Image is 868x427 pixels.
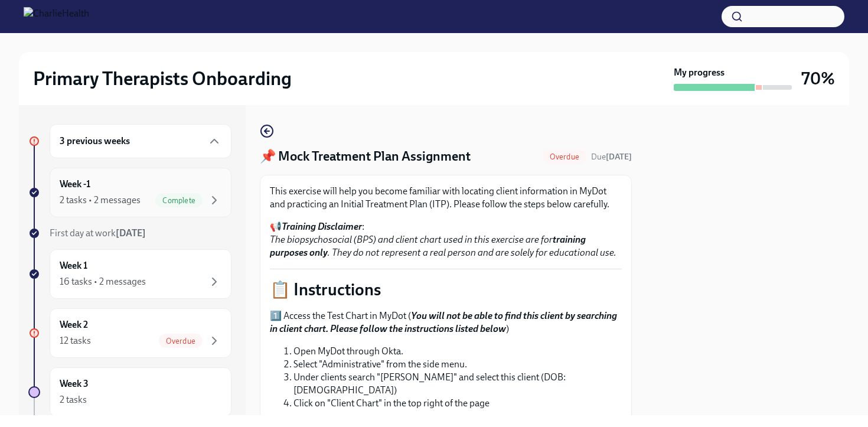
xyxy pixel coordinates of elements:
[293,397,622,410] li: Click on "Client Chart" in the top right of the page
[293,371,622,397] li: Under clients search "[PERSON_NAME]" and select this client (DOB: [DEMOGRAPHIC_DATA])
[60,259,87,272] h6: Week 1
[159,337,203,345] span: Overdue
[28,367,231,417] a: Week 32 tasks
[60,135,130,148] h6: 3 previous weeks
[270,234,616,258] em: The biopsychosocial (BPS) and client chart used in this exercise are for . They do not represent ...
[60,334,91,347] div: 12 tasks
[60,178,90,191] h6: Week -1
[282,221,362,232] strong: Training Disclaimer
[33,67,292,90] h2: Primary Therapists Onboarding
[270,220,622,259] p: 📢 :
[270,185,622,211] p: This exercise will help you become familiar with locating client information in MyDot and practic...
[591,152,632,162] span: Due
[260,148,471,165] h4: 📌 Mock Treatment Plan Assignment
[50,124,231,158] div: 3 previous weeks
[28,168,231,217] a: Week -12 tasks • 2 messagesComplete
[591,151,632,162] span: August 8th, 2025 09:00
[543,152,586,161] span: Overdue
[60,318,88,331] h6: Week 2
[674,66,725,79] strong: My progress
[60,275,146,288] div: 16 tasks • 2 messages
[24,7,89,26] img: CharlieHealth
[28,227,231,240] a: First day at work[DATE]
[50,227,146,239] span: First day at work
[606,152,632,162] strong: [DATE]
[60,377,89,390] h6: Week 3
[293,345,622,358] li: Open MyDot through Okta.
[270,310,617,334] strong: You will not be able to find this client by searching in client chart. Please follow the instruct...
[293,358,622,371] li: Select "Administrative" from the side menu.
[155,196,203,205] span: Complete
[60,194,141,207] div: 2 tasks • 2 messages
[28,249,231,299] a: Week 116 tasks • 2 messages
[116,227,146,239] strong: [DATE]
[60,393,87,406] div: 2 tasks
[801,68,835,89] h3: 70%
[28,308,231,358] a: Week 212 tasksOverdue
[270,309,622,335] p: 1️⃣ Access the Test Chart in MyDot ( )
[270,279,622,300] p: 📋 Instructions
